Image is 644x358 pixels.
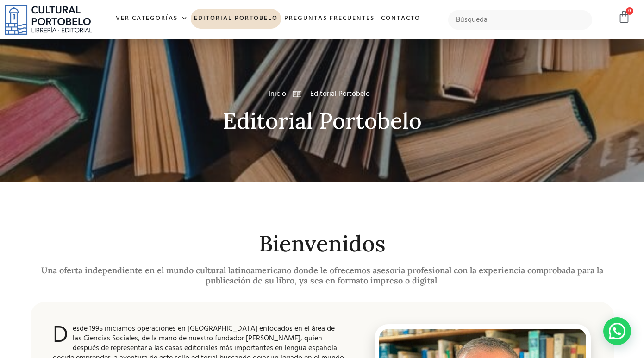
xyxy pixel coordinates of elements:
div: Contactar por WhatsApp [603,317,631,345]
a: Contacto [378,9,424,29]
a: Ver Categorías [113,9,191,29]
h2: Una oferta independiente en el mundo cultural latinoamericano donde le ofrecemos asesoría profesi... [31,265,614,285]
h2: Editorial Portobelo [31,109,614,133]
span: Editorial Portobelo [308,88,370,100]
span: D [53,324,68,347]
a: Inicio [269,88,286,100]
h2: Bienvenidos [31,232,614,256]
span: 0 [626,7,633,15]
a: Preguntas frecuentes [281,9,378,29]
a: 0 [618,10,631,24]
a: Editorial Portobelo [191,9,281,29]
input: Búsqueda [448,10,592,30]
